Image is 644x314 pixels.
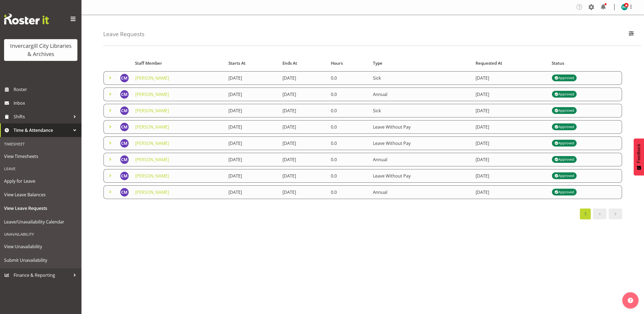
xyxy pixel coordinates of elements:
a: [PERSON_NAME] [135,108,169,114]
div: Approved [554,91,574,98]
div: Approved [554,173,574,179]
td: 0.0 [328,136,370,150]
img: chamique-mamolo11658.jpg [120,139,129,148]
a: View Timesheets [1,150,80,163]
span: Finance & Reporting [14,271,71,279]
img: Rosterit website logo [4,14,49,24]
div: Approved [554,75,574,81]
td: Annual [370,185,472,199]
span: Shifts [14,113,71,121]
a: View Leave Balances [1,188,80,201]
td: [DATE] [225,136,279,150]
div: Leave [1,163,80,174]
span: Inbox [14,99,79,107]
img: chamique-mamolo11658.jpg [120,90,129,99]
div: Approved [554,189,574,195]
div: Approved [554,107,574,114]
a: Submit Unavailability [1,253,80,267]
td: Leave Without Pay [370,136,472,150]
td: [DATE] [279,185,328,199]
td: [DATE] [279,153,328,166]
td: Annual [370,88,472,101]
img: donald-cunningham11616.jpg [621,4,628,10]
a: [PERSON_NAME] [135,140,169,146]
img: chamique-mamolo11658.jpg [120,74,129,82]
a: View Unavailability [1,240,80,253]
td: [DATE] [472,169,548,183]
img: chamique-mamolo11658.jpg [120,172,129,180]
td: Leave Without Pay [370,169,472,183]
td: Leave Without Pay [370,120,472,134]
td: [DATE] [225,185,279,199]
td: 0.0 [328,185,370,199]
div: Timesheet [1,138,80,150]
td: [DATE] [472,185,548,199]
td: [DATE] [472,136,548,150]
td: 0.0 [328,104,370,117]
div: Approved [554,140,574,147]
td: [DATE] [279,71,328,85]
img: chamique-mamolo11658.jpg [120,188,129,197]
td: [DATE] [279,136,328,150]
span: Apply for Leave [4,177,77,185]
button: Feedback - Show survey [634,138,644,175]
td: 0.0 [328,88,370,101]
a: Leave/Unavailability Calendar [1,215,80,229]
td: 0.0 [328,71,370,85]
button: Filter Employees [626,28,637,40]
span: Feedback [636,144,641,163]
div: Invercargill City Libraries & Archives [10,42,72,58]
span: Starts At [228,60,246,66]
span: Roster [14,85,79,94]
a: Apply for Leave [1,174,80,188]
td: Sick [370,71,472,85]
img: chamique-mamolo11658.jpg [120,106,129,115]
td: [DATE] [472,71,548,85]
a: [PERSON_NAME] [135,189,169,195]
img: chamique-mamolo11658.jpg [120,123,129,131]
h4: Leave Requests [103,31,144,37]
a: [PERSON_NAME] [135,75,169,81]
td: [DATE] [472,120,548,134]
span: Submit Unavailability [4,256,77,264]
span: Hours [331,60,343,66]
td: [DATE] [225,153,279,166]
td: [DATE] [279,88,328,101]
span: View Leave Balances [4,191,77,199]
td: [DATE] [225,104,279,117]
img: help-xxl-2.png [628,298,633,303]
span: View Leave Requests [4,204,77,212]
div: Unavailability [1,229,80,240]
span: Requested At [476,60,502,66]
td: [DATE] [225,71,279,85]
img: chamique-mamolo11658.jpg [120,155,129,164]
span: Staff Member [135,60,162,66]
td: [DATE] [279,169,328,183]
td: 0.0 [328,120,370,134]
a: [PERSON_NAME] [135,173,169,179]
td: [DATE] [279,104,328,117]
td: 0.0 [328,153,370,166]
td: Sick [370,104,472,117]
a: [PERSON_NAME] [135,124,169,130]
a: View Leave Requests [1,201,80,215]
td: Annual [370,153,472,166]
td: [DATE] [225,120,279,134]
td: [DATE] [472,104,548,117]
td: [DATE] [225,169,279,183]
span: View Unavailability [4,243,77,251]
td: 0.0 [328,169,370,183]
a: [PERSON_NAME] [135,91,169,97]
span: View Timesheets [4,152,77,160]
span: Leave/Unavailability Calendar [4,218,77,226]
td: [DATE] [279,120,328,134]
span: Time & Attendance [14,126,71,134]
td: [DATE] [225,88,279,101]
span: Type [373,60,382,66]
td: [DATE] [472,88,548,101]
span: Ends At [282,60,297,66]
div: Approved [554,124,574,130]
td: [DATE] [472,153,548,166]
a: [PERSON_NAME] [135,157,169,163]
span: Status [552,60,564,66]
